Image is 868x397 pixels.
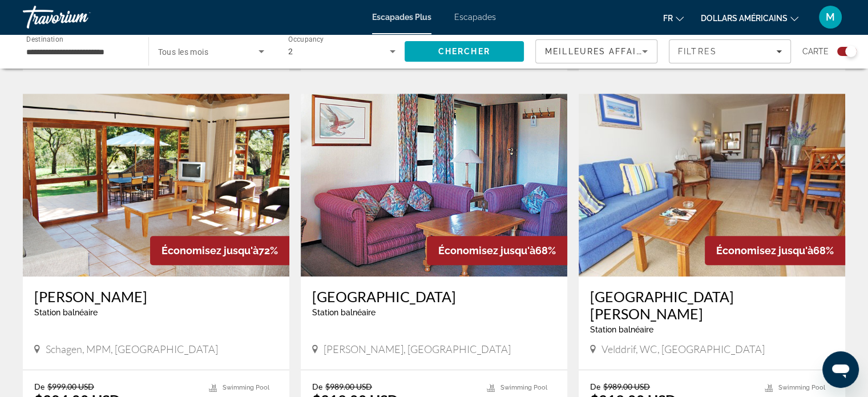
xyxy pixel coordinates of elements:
[312,382,322,391] span: De
[454,13,496,22] a: Escapades
[34,382,45,391] span: De
[590,382,600,391] span: De
[663,14,673,23] font: fr
[288,47,293,56] span: 2
[500,384,547,391] span: Swimming Pool
[678,47,717,56] span: Filtres
[312,308,376,317] span: Station balnéaire
[372,13,431,22] a: Escapades Plus
[601,343,765,355] span: Velddrif, WC, [GEOGRAPHIC_DATA]
[663,10,684,26] button: Changer de langue
[701,10,798,26] button: Changer de devise
[802,43,829,59] span: Carte
[34,308,98,317] span: Station balnéaire
[579,94,845,276] img: Port Owen Marina
[716,244,813,256] span: Économisez jusqu'à
[223,384,269,391] span: Swimming Pool
[46,343,218,355] span: Schagen, MPM, [GEOGRAPHIC_DATA]
[324,343,511,355] span: [PERSON_NAME], [GEOGRAPHIC_DATA]
[705,236,845,265] div: 68%
[312,288,556,305] a: [GEOGRAPHIC_DATA]
[47,382,94,391] span: $999.00 USD
[325,382,372,391] span: $989.00 USD
[778,384,825,391] span: Swimming Pool
[603,382,650,391] span: $989.00 USD
[301,94,567,276] img: Castleburn
[150,236,289,265] div: 72%
[438,244,535,256] span: Économisez jusqu'à
[545,47,655,56] span: Meilleures affaires
[826,11,835,23] font: M
[26,45,134,59] input: Select destination
[701,14,788,23] font: dollars américains
[438,47,490,56] span: Chercher
[162,244,259,256] span: Économisez jusqu'à
[26,35,63,43] span: Destination
[23,94,289,276] img: Falcon Glen
[822,351,859,388] iframe: Bouton de lancement de la fenêtre de messagerie
[590,325,653,334] span: Station balnéaire
[23,2,137,32] a: Travorium
[590,288,834,322] a: [GEOGRAPHIC_DATA][PERSON_NAME]
[405,41,524,62] button: Search
[34,288,278,305] a: [PERSON_NAME]
[427,236,567,265] div: 68%
[545,45,648,58] mat-select: Sort by
[669,39,791,63] button: Filters
[288,35,324,43] span: Occupancy
[815,5,845,29] button: Menu utilisateur
[158,47,209,57] span: Tous les mois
